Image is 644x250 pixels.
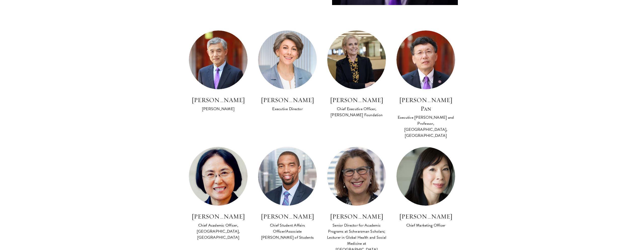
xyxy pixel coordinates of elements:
[258,222,317,240] div: Chief Student Affairs Officer/Associate [PERSON_NAME] of Students
[258,96,317,104] h3: [PERSON_NAME]
[396,212,455,221] h3: [PERSON_NAME]
[396,96,455,113] h3: [PERSON_NAME] Pan
[189,212,248,221] h3: [PERSON_NAME]
[327,96,386,104] h3: [PERSON_NAME]
[396,222,455,228] div: Chief Marketing Officer
[396,30,455,139] a: [PERSON_NAME] Pan Executive [PERSON_NAME] and Professor, [GEOGRAPHIC_DATA], [GEOGRAPHIC_DATA]
[258,147,317,241] a: [PERSON_NAME] Chief Student Affairs Officer/Associate [PERSON_NAME] of Students
[189,96,248,104] h3: [PERSON_NAME]
[327,212,386,221] h3: [PERSON_NAME]
[396,114,455,139] div: Executive [PERSON_NAME] and Professor, [GEOGRAPHIC_DATA], [GEOGRAPHIC_DATA]
[327,106,386,118] div: Chief Executive Officer, [PERSON_NAME] Foundation
[396,147,455,229] a: [PERSON_NAME] Chief Marketing Officer
[189,106,248,112] div: [PERSON_NAME]
[189,147,248,241] a: [PERSON_NAME] Chief Academic Officer, [GEOGRAPHIC_DATA], [GEOGRAPHIC_DATA]
[258,106,317,112] div: Executive Director
[258,212,317,221] h3: [PERSON_NAME]
[189,30,248,112] a: [PERSON_NAME] [PERSON_NAME]
[327,30,386,118] a: [PERSON_NAME] Chief Executive Officer, [PERSON_NAME] Foundation
[189,222,248,240] div: Chief Academic Officer, [GEOGRAPHIC_DATA], [GEOGRAPHIC_DATA]
[258,30,317,112] a: [PERSON_NAME] Executive Director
